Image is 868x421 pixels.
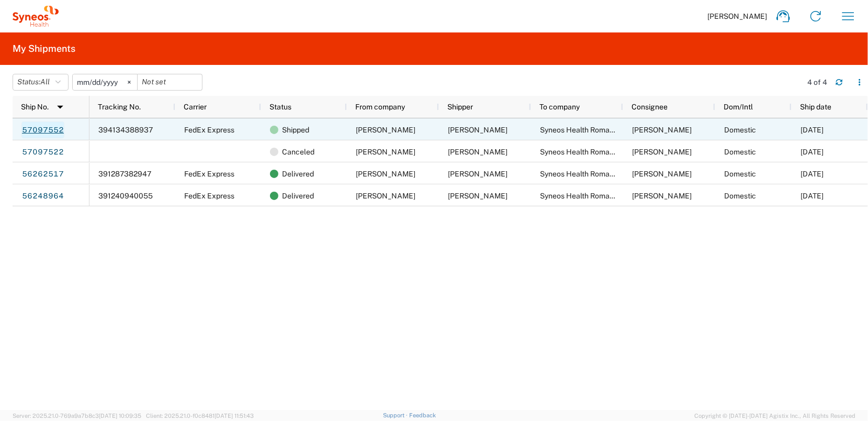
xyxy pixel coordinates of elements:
span: Andreea Voicu [632,192,692,200]
span: From company [355,103,405,111]
span: [DATE] 11:51:43 [215,413,254,419]
h2: My Shipments [13,42,75,55]
span: Syneos Health Romania S.R.L [540,126,638,134]
span: 10/13/2025 [801,126,824,134]
span: Status [269,103,291,111]
span: Andreea Paiu [448,192,508,200]
a: 56248964 [21,187,64,204]
span: 394134388937 [98,126,153,134]
span: Andreea Voicu [632,126,692,134]
span: Tracking No. [98,103,141,111]
span: Canceled [282,141,314,163]
span: Domestic [724,192,756,200]
span: FedEx Express [184,192,234,200]
span: Andreea Paiu [448,148,508,156]
span: [DATE] 10:09:35 [99,413,141,419]
span: Andreea Paiu [356,170,415,178]
input: Not set [138,74,202,90]
span: [PERSON_NAME] [707,12,767,21]
span: Delivered [282,163,314,185]
span: Shipped [282,119,309,141]
span: Andreea Paiu [356,192,415,200]
span: Syneos Health Romania S.R.L [540,148,638,156]
a: 56262517 [21,165,64,182]
span: Delivered [282,185,314,207]
img: arrow-dropdown.svg [52,98,69,115]
span: 07/23/2025 [801,170,824,178]
span: Ship date [800,103,831,111]
span: 391240940055 [98,192,153,200]
span: Andreea Paiu [448,170,508,178]
a: Feedback [409,412,436,418]
span: Ship No. [21,103,49,111]
span: Irina Chirpisizu [632,148,692,156]
span: Andreea Paiu [356,148,415,156]
span: Andreea Paiu [448,126,508,134]
span: FedEx Express [184,170,234,178]
span: Syneos Health Romania S.R.L [540,192,638,200]
span: Syneos Health Romania S.R.L [540,170,638,178]
button: Status:All [13,74,69,91]
span: Consignee [632,103,668,111]
span: 07/22/2025 [801,192,824,200]
span: Copyright © [DATE]-[DATE] Agistix Inc., All Rights Reserved [694,411,855,420]
span: 391287382947 [98,170,151,178]
span: Andreea Paiu [356,126,415,134]
span: Client: 2025.21.0-f0c8481 [146,413,254,419]
span: 10/13/2025 [801,148,824,156]
span: Dom/Intl [724,103,753,111]
span: FedEx Express [184,126,234,134]
div: 4 of 4 [807,77,827,87]
span: Domestic [724,126,756,134]
a: Support [383,412,409,418]
span: Domestic [724,170,756,178]
span: Domestic [724,148,756,156]
span: Server: 2025.21.0-769a9a7b8c3 [13,413,141,419]
a: 57097552 [21,121,64,138]
span: To company [539,103,580,111]
input: Not set [73,74,137,90]
a: 57097522 [21,143,64,160]
span: Irina Chirpisizu [632,170,692,178]
span: Shipper [447,103,473,111]
span: Carrier [184,103,207,111]
span: All [40,77,50,86]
